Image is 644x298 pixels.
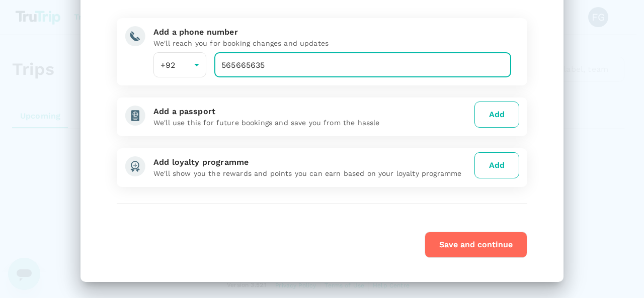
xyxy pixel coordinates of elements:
p: We'll reach you for booking changes and updates [153,38,511,48]
p: We'll use this for future bookings and save you from the hassle [153,118,470,128]
div: Add loyalty programme [153,156,470,168]
img: add-phone-number [125,26,145,46]
div: Add a phone number [153,26,511,38]
img: add-loyalty [125,156,145,176]
input: Your phone number [214,52,511,77]
img: add-passport [125,106,145,126]
p: We'll show you the rewards and points you can earn based on your loyalty programme [153,168,470,178]
span: +92 [160,60,175,70]
button: Add [474,152,519,178]
button: Save and continue [425,232,527,258]
div: Add a passport [153,106,470,118]
div: +92 [153,52,206,77]
button: Add [474,102,519,128]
